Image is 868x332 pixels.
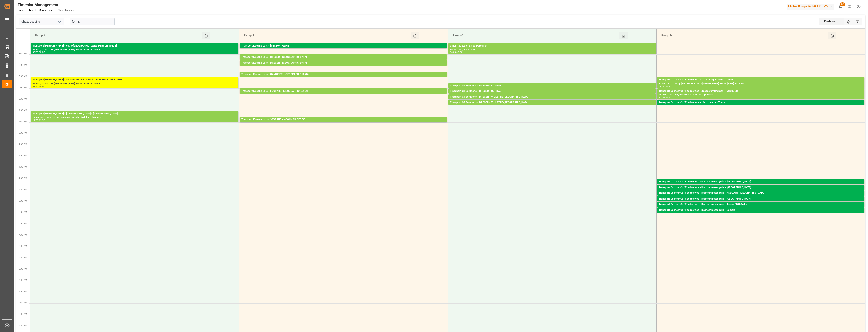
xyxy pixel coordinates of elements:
div: - [664,97,665,98]
div: Pallets: ,TU: 84,City: CARQUEFOU,Arrival: [DATE] 00:00:00 [241,48,445,51]
div: Pallets: ,TU: 56,City: [GEOGRAPHIC_DATA],Arrival: [DATE] 00:00:00 [241,93,445,97]
div: Pallets: 4,TU: 28,City: Joue Les Tours,Arrival: [DATE] 00:00:00 [659,105,863,108]
div: Pallets: ,TU: 60,City: Toissy CDG Cedex,Arrival: [DATE] 00:00:00 [659,206,863,210]
div: Transport GT Solutions - BREGER - VILLETTE-[GEOGRAPHIC_DATA] [450,100,654,105]
div: Transport [PERSON_NAME] - [GEOGRAPHIC_DATA] - [GEOGRAPHIC_DATA] [33,112,237,116]
span: 11:30 AM [18,121,27,123]
span: 7:00 PM [19,290,27,293]
div: Transport Kuehne Lots - BREGER - [GEOGRAPHIC_DATA] [241,61,445,65]
span: 8:00 PM [19,313,27,315]
div: 11:00 [33,119,38,121]
div: Pallets: 2,TU: 64,City: [GEOGRAPHIC_DATA],Arrival: [DATE] 00:00:00 [659,212,863,216]
div: Transport Kuehne Lots - FOURNIE - [GEOGRAPHIC_DATA] [241,89,445,93]
div: 08:00 [450,51,456,53]
div: Pallets: ,TU: 112,City: [GEOGRAPHIC_DATA],Arrival: [DATE] 00:00:00 [450,105,654,108]
div: 09:30 [33,85,38,87]
div: 08:00 [33,51,38,53]
div: Transport Kuehne Lots - GAVIGNET - [GEOGRAPHIC_DATA] [241,72,445,76]
div: Transport GT Solutions - BREGER - CORBAS [450,89,654,93]
div: Pallets: 10,TU: 1009,City: [GEOGRAPHIC_DATA],Arrival: [DATE] 00:00:00 [241,76,445,80]
div: Transport GT Solutions - BREGER - VILLETTE-[GEOGRAPHIC_DATA] [450,95,654,99]
div: Transport Dachser Cof Foodservice - Dachser messagerie - [GEOGRAPHIC_DATA] [659,186,863,190]
div: 09:30 [659,85,665,87]
span: 12:00 PM [18,132,27,134]
span: 1:30 PM [19,166,27,168]
span: 9:30 AM [19,75,27,77]
div: Transport Dachser Cof Foodservice - ? - St Jacques De La Lande [659,78,863,82]
div: Pallets: 20,TU: 412,City: [GEOGRAPHIC_DATA],Arrival: [DATE] 00:00:00 [33,116,237,119]
button: Melitta Europa GmbH & Co. KG [787,3,836,10]
span: 5:00 PM [19,245,27,247]
div: Pallets: 1,TU: 27,City: [GEOGRAPHIC_DATA],Arrival: [DATE] 00:00:00 [659,201,863,204]
div: Transport Dachser Cof Foodservice - Dachser messagerie - [GEOGRAPHIC_DATA] [659,197,863,201]
span: 4:30 PM [19,234,27,236]
div: Pallets: 11,TU: 35,City: [GEOGRAPHIC_DATA][PERSON_NAME],Arrival: [DATE] 00:00:00 [659,82,863,85]
div: Transport Kuehne Lots - BREGER - [GEOGRAPHIC_DATA] [241,55,445,59]
div: - [38,119,39,121]
span: 4:00 PM [19,222,27,225]
div: Ramp D [660,32,828,39]
span: 6:00 PM [19,268,27,270]
div: Transport [PERSON_NAME] - 6139/[GEOGRAPHIC_DATA][PERSON_NAME] [33,44,237,48]
div: Transport Dachser Cof Foodservice - Dachser messagerie - ANDOAIN ( [GEOGRAPHIC_DATA]) [659,191,863,195]
div: Transport Dachser Cof Foodservice - Dachser messagerie - Toissy CDG Cedex [659,202,863,206]
div: Pallets: ,TU: 551,City: [GEOGRAPHIC_DATA],Arrival: [DATE] 00:00:00 [33,48,237,51]
div: Timeslot Management [18,2,74,8]
span: 10:30 AM [18,98,27,100]
button: open menu [56,19,63,25]
button: Help Center [845,2,854,11]
div: Pallets: ,TU: ,City: ,Arrival: [450,48,654,51]
div: Transport Dachser Cof Foodservice - Dachser messagerie - Somain [659,208,863,212]
span: 3:30 PM [19,211,27,213]
div: 10:00 [659,97,665,98]
div: - [664,85,665,87]
div: Ramp B [242,32,411,39]
div: - [38,51,39,53]
a: Timeslot Management [29,9,53,12]
div: 08:30 [39,51,45,53]
div: 10:00 [39,85,45,87]
div: Melitta Europa GmbH & Co. KG [787,4,834,10]
div: Ramp A [34,32,202,39]
div: Transport Kuehne Lots - [PERSON_NAME] [241,44,445,48]
span: 11:00 AM [18,109,27,111]
span: 1:00 PM [19,154,27,157]
div: 10:00 [665,85,671,87]
div: Transport Kuehne Lots - SAVERNE - ~COLMAR CEDEX [241,118,445,122]
input: Type to search/select [19,18,64,25]
div: Pallets: 1,TU: 10,City: [GEOGRAPHIC_DATA],Arrival: [DATE] 00:00:00 [659,184,863,187]
div: Pallets: 2,TU: ,City: [GEOGRAPHIC_DATA],Arrival: [DATE] 00:00:00 [241,59,445,63]
div: Transport Dachser Cof Foodservice - dachser affretement - WISSOUS [659,89,863,93]
div: Pallets: 7,TU: 24,City: WISSOUS,Arrival: [DATE] 00:00:00 [659,93,863,97]
div: - [456,51,456,53]
span: 7:30 PM [19,302,27,304]
div: 10:30 [665,97,671,98]
div: Pallets: ,TU: 144,City: [GEOGRAPHIC_DATA],Arrival: [DATE] 00:00:00 [659,190,863,193]
div: Transport Dachser Cof Foodservice - Dachser messagerie - [GEOGRAPHIC_DATA] [659,180,863,184]
span: 3:00 PM [19,200,27,202]
div: Transport Dachser Cof Foodservice - tfb - Joue Les Tours [659,100,863,105]
div: Transport [PERSON_NAME] - ST PIERRE DES CORPS - ST PIERRE DES CORPS [33,78,237,82]
span: 32 [840,2,845,6]
div: Dashboard [819,18,844,25]
span: 8:30 PM [19,324,27,327]
div: 11:30 [39,119,45,121]
div: Pallets: ,TU: 144,City: [GEOGRAPHIC_DATA],Arrival: [DATE] 00:00:00 [450,99,654,103]
span: 5:30 PM [19,256,27,259]
span: 8:30 AM [19,53,27,55]
div: Pallets: ,TU: 644,City: [GEOGRAPHIC_DATA],Arrival: [DATE] 00:00:00 [33,82,237,85]
span: 10:00 AM [18,87,27,89]
div: Pallets: ,TU: 74,City: [GEOGRAPHIC_DATA] ( [GEOGRAPHIC_DATA]),Arrival: [DATE] 00:00:00 [659,195,863,199]
div: other - ab textel 33 pu Peronne - [450,44,654,48]
span: 12:30 PM [18,143,27,145]
div: 08:30 [456,51,462,53]
span: 6:30 PM [19,279,27,281]
div: Transport GT Solutions - BREGER - CORBAS [450,84,654,88]
div: - [38,85,39,87]
div: Pallets: 6,TU: 311,City: ~COLMAR CEDEX,Arrival: [DATE] 00:00:00 [241,122,445,125]
div: Pallets: 5,TU: 32,City: [GEOGRAPHIC_DATA],Arrival: [DATE] 00:00:00 [450,88,654,91]
div: Ramp C [451,32,619,39]
span: 2:30 PM [19,188,27,191]
div: Pallets: 2,TU: 52,City: [GEOGRAPHIC_DATA],Arrival: [DATE] 00:00:00 [450,93,654,97]
span: 2:00 PM [19,177,27,179]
